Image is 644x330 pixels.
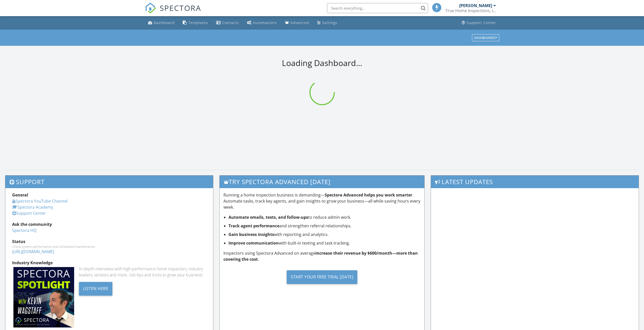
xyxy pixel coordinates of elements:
a: SPECTORA [145,7,201,17]
li: and strengthen referral relationships. [228,223,421,229]
div: Dashboard [154,20,175,25]
div: Automations [253,20,277,25]
a: Advanced [283,18,311,28]
a: Templates [181,18,210,28]
strong: General [12,192,28,198]
a: Support Center [12,210,46,216]
img: The Best Home Inspection Software - Spectora [145,3,156,14]
input: Search everything... [327,3,428,13]
div: Support Center [467,20,496,25]
a: Start Your Free Trial [DATE] [223,266,421,288]
a: Spectora YouTube Channel [12,198,68,204]
div: Listen Here [79,282,113,296]
div: Ask the community [12,221,206,227]
div: Check system performance and scheduled maintenance. [12,245,206,249]
li: with reporting and analytics. [228,231,421,237]
a: Spectora Academy [12,204,53,210]
div: Status [12,238,206,245]
div: Industry Knowledge [12,260,206,266]
div: Advanced [290,20,309,25]
h3: Try spectora advanced [DATE] [220,175,424,188]
div: Start Your Free Trial [DATE] [287,270,357,284]
strong: Track agent performance [228,223,279,229]
img: Spectoraspolightmain [13,267,74,328]
p: Inspectors using Spectora Advanced on average . [223,250,421,262]
button: Dashboards [472,34,499,41]
div: True Home Inspections, Inc [445,8,496,13]
strong: increase their revenue by $600/month—more than covering the cost [223,250,418,262]
div: [PERSON_NAME] [459,3,492,8]
a: Settings [315,18,339,28]
a: Dashboard [146,18,177,28]
h3: Support [5,175,213,188]
a: Contacts [214,18,241,28]
strong: Spectora Advanced helps you work smarter [325,192,412,198]
div: Templates [188,20,208,25]
strong: Improve communication [228,240,279,246]
a: Spectora HQ [12,228,36,233]
a: Support Center [460,18,498,28]
strong: Gain business insights [228,232,274,237]
span: SPECTORA [160,3,201,13]
p: Running a home inspection business is demanding— . Automate tasks, track key agents, and gain ins... [223,192,421,210]
a: [URL][DOMAIN_NAME] [12,249,54,254]
a: Listen Here [79,285,113,291]
a: Automations (Basic) [245,18,279,28]
div: Contacts [222,20,239,25]
li: with built-in texting and task tracking. [228,240,421,246]
h3: Latest Updates [431,175,639,188]
li: to reduce admin work. [228,214,421,220]
strong: Automate emails, texts, and follow-ups [228,214,308,220]
div: Settings [322,20,337,25]
div: Dashboards [474,36,497,39]
div: In-depth interviews with high-performance home inspectors, industry leaders, vendors and more. Ge... [79,266,206,278]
